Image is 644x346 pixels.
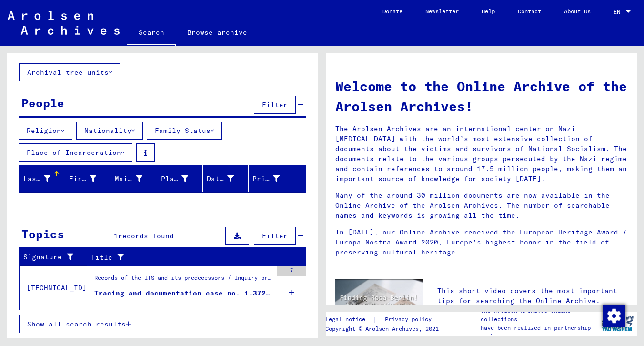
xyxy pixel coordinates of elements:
mat-header-cell: Date of Birth [203,165,249,192]
td: [TECHNICAL_ID] [20,266,87,310]
div: Title [91,250,294,265]
span: records found [118,232,174,240]
a: Search [127,21,176,46]
p: Many of the around 30 million documents are now available in the Online Archive of the Arolsen Ar... [335,191,627,221]
mat-header-cell: Last Name [20,165,65,192]
div: 7 [277,266,306,276]
div: Last Name [23,171,65,186]
mat-header-cell: Prisoner # [249,165,305,192]
button: Show all search results [19,315,139,333]
div: Last Name [23,174,50,184]
mat-header-cell: Maiden Name [111,165,157,192]
span: Filter [262,232,288,240]
p: The Arolsen Archives are an international center on Nazi [MEDICAL_DATA] with the world’s most ext... [335,124,627,184]
span: Show all search results [27,320,126,328]
img: Change consent [603,305,625,327]
button: Filter [254,96,296,114]
button: Place of Incarceration [19,143,132,162]
div: Prisoner # [252,174,280,184]
p: In [DATE], our Online Archive received the European Heritage Award / Europa Nostra Award 2020, Eu... [335,227,627,257]
span: EN [614,9,624,15]
p: This short video covers the most important tips for searching the Online Archive. [437,286,627,306]
span: Filter [262,101,288,109]
a: Privacy policy [377,315,443,325]
div: Topics [21,225,64,243]
button: Religion [19,122,72,140]
p: Copyright © Arolsen Archives, 2021 [325,325,443,333]
div: Change consent [602,304,625,327]
a: Browse archive [176,21,259,44]
div: Place of Birth [161,174,188,184]
div: | [325,315,443,325]
div: Title [91,253,282,263]
p: The Arolsen Archives online collections [481,306,598,324]
div: Maiden Name [115,174,142,184]
a: Legal notice [325,315,373,325]
button: Archival tree units [19,63,120,81]
img: yv_logo.png [600,312,635,336]
img: video.jpg [335,279,423,327]
mat-header-cell: Place of Birth [157,165,203,192]
div: First Name [69,174,96,184]
div: Records of the ITS and its predecessors / Inquiry processing / ITS case files as of 1947 / Reposi... [94,274,272,287]
button: Nationality [76,122,143,140]
div: Prisoner # [252,171,294,186]
span: 1 [114,232,118,240]
button: Family Status [147,122,222,140]
div: Signature [23,250,87,265]
mat-header-cell: First Name [65,165,111,192]
p: have been realized in partnership with [481,324,598,341]
h1: Welcome to the Online Archive of the Arolsen Archives! [335,76,627,116]
div: Date of Birth [207,171,248,186]
div: Place of Birth [161,171,202,186]
button: Filter [254,227,296,245]
div: Maiden Name [115,171,156,186]
img: Arolsen_neg.svg [8,11,120,35]
div: Date of Birth [207,174,234,184]
div: First Name [69,171,111,186]
div: People [21,94,64,112]
div: Signature [23,252,75,262]
div: Tracing and documentation case no. 1.372.303 for [PERSON_NAME] born [DEMOGRAPHIC_DATA] [94,288,272,298]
